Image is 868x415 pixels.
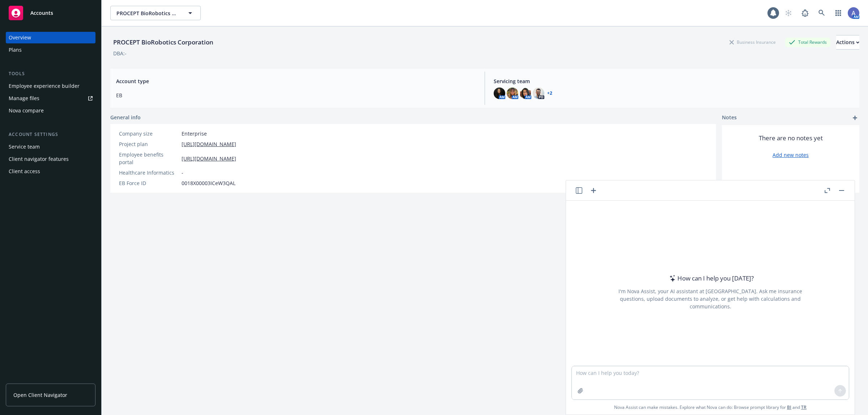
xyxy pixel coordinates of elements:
div: Client access [9,166,40,177]
div: PROCEPT BioRobotics Corporation [110,38,216,47]
div: Project plan [119,140,179,148]
a: +2 [547,91,552,95]
span: Servicing team [494,77,854,85]
div: Nova compare [9,105,44,116]
span: PROCEPT BioRobotics Corporation [116,9,179,17]
span: EB [116,91,476,99]
div: Plans [9,44,22,56]
span: Account type [116,77,476,85]
a: BI [787,404,791,410]
a: Switch app [831,6,846,20]
div: Service team [9,141,40,153]
img: photo [507,87,518,99]
img: photo [520,87,531,99]
a: Search [814,6,829,20]
div: Overview [9,32,31,43]
a: Plans [6,44,95,56]
a: add [851,114,859,122]
a: Employee experience builder [6,80,95,92]
img: photo [848,7,859,19]
a: Manage files [6,93,95,104]
span: General info [110,114,141,121]
a: [URL][DOMAIN_NAME] [182,140,236,148]
img: photo [494,87,505,99]
div: Healthcare Informatics [119,169,179,176]
span: Open Client Navigator [13,391,67,399]
span: There are no notes yet [759,134,823,142]
div: Employee benefits portal [119,151,179,166]
span: 0018X00003ICeW3QAL [182,179,235,187]
span: Notes [722,114,737,122]
div: Tools [6,70,95,77]
a: Report a Bug [798,6,812,20]
div: How can I help you [DATE]? [667,274,754,283]
img: photo [533,87,544,99]
a: Nova compare [6,105,95,116]
a: Accounts [6,3,95,23]
span: Enterprise [182,130,207,137]
div: Business Insurance [726,38,779,47]
button: Actions [836,35,859,50]
div: Actions [836,35,859,49]
a: Service team [6,141,95,153]
div: EB Force ID [119,179,179,187]
a: Start snowing [781,6,796,20]
button: PROCEPT BioRobotics Corporation [110,6,201,20]
div: Total Rewards [785,38,830,47]
div: Company size [119,130,179,137]
div: Employee experience builder [9,80,80,92]
span: Accounts [30,10,53,16]
a: Client access [6,166,95,177]
div: Client navigator features [9,153,69,165]
span: Nova Assist can make mistakes. Explore what Nova can do: Browse prompt library for and [569,400,852,415]
span: - [182,169,183,176]
div: DBA: - [113,50,127,57]
div: Account settings [6,131,95,138]
div: I'm Nova Assist, your AI assistant at [GEOGRAPHIC_DATA]. Ask me insurance questions, upload docum... [609,287,812,310]
a: Overview [6,32,95,43]
a: Client navigator features [6,153,95,165]
div: Manage files [9,93,39,104]
a: TR [801,404,807,410]
a: [URL][DOMAIN_NAME] [182,155,236,162]
a: Add new notes [773,151,809,159]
